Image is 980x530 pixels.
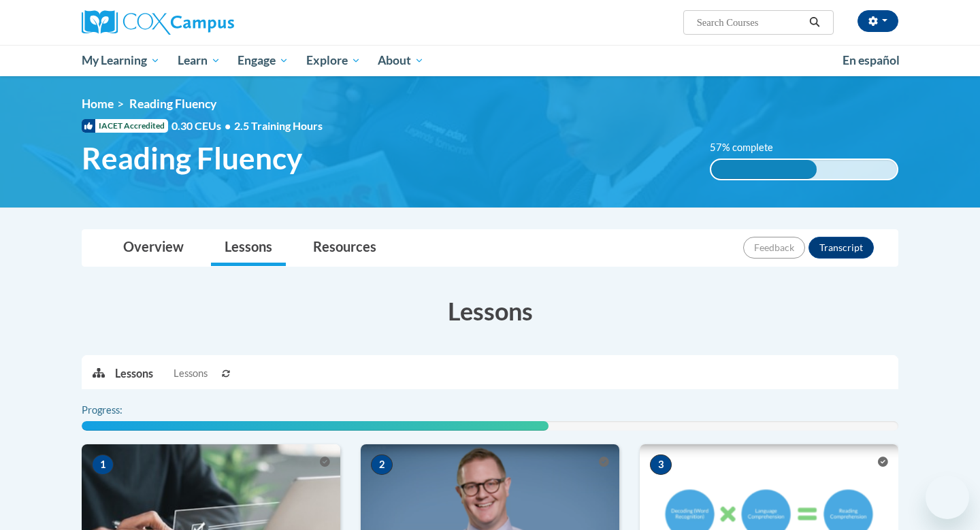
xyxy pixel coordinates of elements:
[92,454,114,475] span: 1
[834,46,909,75] a: En español
[174,366,208,381] span: Lessons
[73,45,169,76] a: My Learning
[82,140,302,176] span: Reading Fluency
[710,140,788,155] label: 57% complete
[229,45,297,76] a: Engage
[371,454,393,475] span: 2
[804,14,825,31] button: Search
[129,97,216,111] span: Reading Fluency
[82,403,160,418] label: Progress:
[370,45,434,76] a: About
[115,366,153,381] p: Lessons
[82,119,168,133] span: IACET Accredited
[234,119,323,132] span: 2.5 Training Hours
[61,45,919,76] div: Main menu
[110,230,197,266] a: Overview
[743,237,805,259] button: Feedback
[82,10,234,35] img: Cox Campus
[178,52,220,69] span: Learn
[169,45,229,76] a: Learn
[378,52,424,69] span: About
[857,10,898,32] button: Account Settings
[843,53,900,67] span: En español
[808,237,874,259] button: Transcript
[82,10,340,35] a: Cox Campus
[82,294,898,328] h3: Lessons
[171,118,234,133] span: 0.30 CEUs
[225,119,231,132] span: •
[306,52,361,69] span: Explore
[926,476,969,519] iframe: Button to launch messaging window
[211,230,286,266] a: Lessons
[297,45,370,76] a: Explore
[82,52,160,69] span: My Learning
[238,52,289,69] span: Engage
[696,14,804,31] input: Search Courses
[650,454,672,475] span: 3
[299,230,390,266] a: Resources
[711,160,817,179] div: 57% complete
[82,97,114,111] a: Home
